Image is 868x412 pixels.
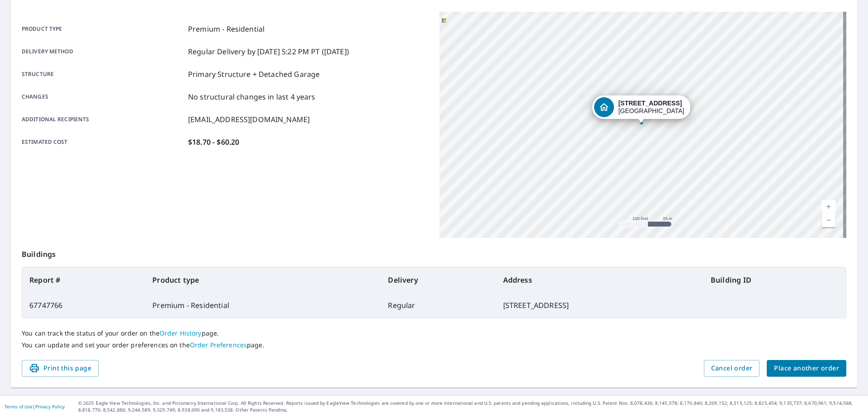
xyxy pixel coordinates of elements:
[145,267,381,293] th: Product type
[145,293,381,318] td: Premium - Residential
[35,403,65,410] a: Privacy Policy
[22,46,184,57] p: Delivery method
[22,69,184,80] p: Structure
[22,91,184,102] p: Changes
[5,403,33,410] a: Terms of Use
[22,341,846,349] p: You can update and set your order preferences on the page.
[188,91,316,102] p: No structural changes in last 4 years
[188,46,349,57] p: Regular Delivery by [DATE] 5:22 PM PT ([DATE])
[5,404,65,409] p: |
[496,293,703,318] td: [STREET_ADDRESS]
[822,200,835,213] a: Current Level 18, Zoom In
[188,137,239,147] p: $18.70 - $60.20
[618,99,684,115] div: [GEOGRAPHIC_DATA]
[188,24,264,34] p: Premium - Residential
[22,137,184,147] p: Estimated cost
[618,99,682,107] strong: [STREET_ADDRESS]
[711,363,753,374] span: Cancel order
[188,69,320,80] p: Primary Structure + Detached Garage
[22,360,99,377] button: Print this page
[190,341,247,349] a: Order Preferences
[22,329,846,337] p: You can track the status of your order on the page.
[496,267,703,293] th: Address
[29,363,91,374] span: Print this page
[767,360,846,377] button: Place another order
[22,238,846,267] p: Buildings
[22,114,184,125] p: Additional recipients
[188,114,310,125] p: [EMAIL_ADDRESS][DOMAIN_NAME]
[160,329,202,337] a: Order History
[592,95,691,123] div: Dropped pin, building 1, Residential property, 1771 N Garfield Ave Fresno, CA 93723
[22,267,145,293] th: Report #
[381,293,495,318] td: Regular
[703,267,846,293] th: Building ID
[381,267,495,293] th: Delivery
[704,360,760,377] button: Cancel order
[774,363,839,374] span: Place another order
[22,293,145,318] td: 67747766
[22,24,184,34] p: Product type
[822,213,835,227] a: Current Level 18, Zoom Out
